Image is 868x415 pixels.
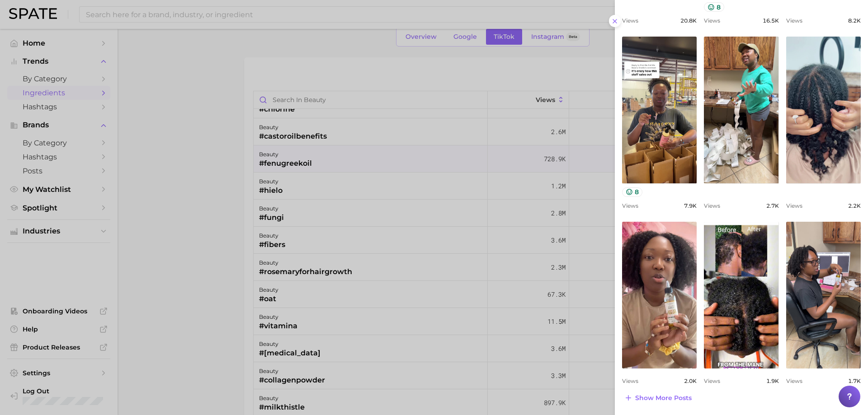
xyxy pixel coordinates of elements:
span: Show more posts [635,394,692,402]
span: Views [704,378,720,384]
span: Views [786,202,802,209]
span: 16.5k [763,17,779,24]
span: Views [786,378,802,384]
span: 7.9k [684,202,697,209]
button: 8 [622,187,642,197]
span: 2.0k [684,378,697,384]
span: Views [622,378,638,384]
span: Views [704,17,720,24]
span: 2.7k [766,202,779,209]
span: Views [704,202,720,209]
span: 20.8k [680,17,697,24]
button: 8 [704,2,724,12]
span: 1.9k [766,378,779,384]
span: Views [786,17,802,24]
span: Views [622,202,638,209]
button: Show more posts [622,392,694,404]
span: Views [622,17,638,24]
span: 8.2k [848,17,861,24]
span: 2.2k [848,202,861,209]
span: 1.7k [848,378,861,384]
